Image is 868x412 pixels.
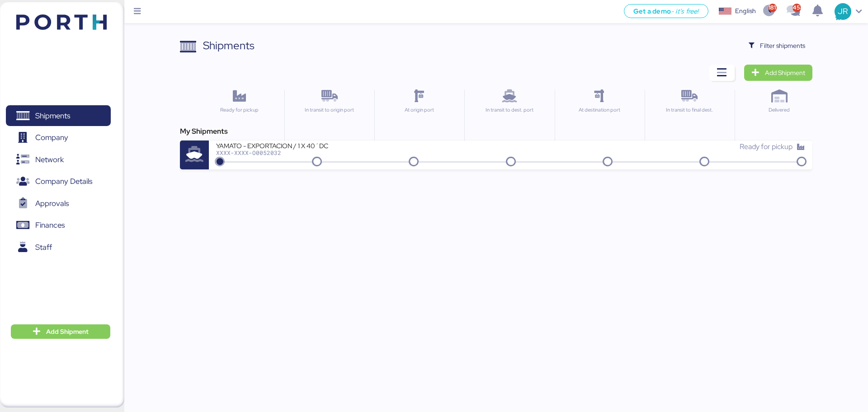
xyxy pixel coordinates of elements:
[35,153,64,166] span: Network
[6,149,111,170] a: Network
[198,106,280,114] div: Ready for pickup
[203,37,255,54] div: Shipments
[744,65,812,81] a: Add Shipment
[739,106,821,114] div: Delivered
[35,219,65,232] span: Finances
[11,324,110,339] button: Add Shipment
[735,6,756,16] div: English
[6,215,111,236] a: Finances
[35,131,68,144] span: Company
[649,106,731,114] div: In transit to final dest.
[35,197,69,210] span: Approvals
[6,237,111,257] a: Staff
[765,67,805,78] span: Add Shipment
[35,241,52,254] span: Staff
[216,141,433,149] div: YAMATO - EXPORTACION / 1 X 40´DC
[35,109,70,122] span: Shipments
[35,175,92,188] span: Company Details
[216,150,433,156] div: XXXX-XXXX-O0052032
[6,193,111,214] a: Approvals
[838,5,848,17] span: JR
[6,171,111,192] a: Company Details
[6,127,111,148] a: Company
[378,106,460,114] div: At origin port
[760,40,805,51] span: Filter shipments
[468,106,550,114] div: In transit to dest. port
[130,4,145,19] button: Menu
[6,105,111,126] a: Shipments
[46,326,89,337] span: Add Shipment
[740,142,793,151] span: Ready for pickup
[741,37,812,54] button: Filter shipments
[288,106,370,114] div: In transit to origin port
[559,106,641,114] div: At destination port
[180,126,812,137] div: My Shipments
